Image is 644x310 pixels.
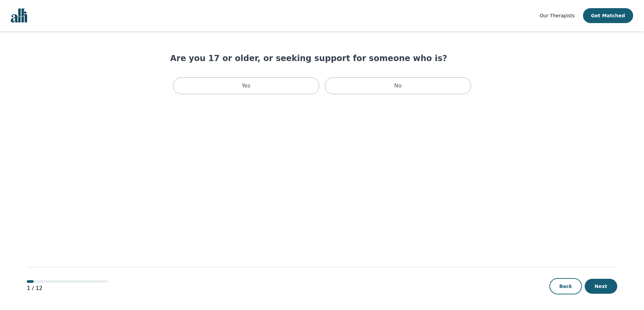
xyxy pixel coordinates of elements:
a: Our Therapists [540,12,575,20]
img: alli logo [11,8,27,23]
button: Get Matched [583,8,633,23]
button: Back [549,278,582,294]
span: Our Therapists [540,13,575,18]
p: Yes [242,82,250,90]
p: No [394,82,402,90]
h1: Are you 17 or older, or seeking support for someone who is? [170,53,474,64]
p: 1 / 12 [27,284,108,292]
button: Next [585,279,617,294]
